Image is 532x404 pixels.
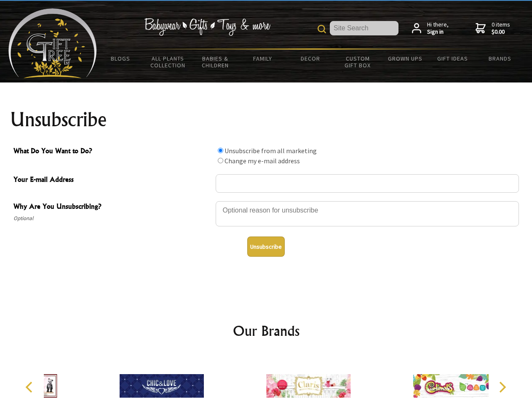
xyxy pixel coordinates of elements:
[492,21,510,36] span: 0 items
[427,28,449,36] strong: Sign in
[216,201,519,226] textarea: Why Are You Unsubscribing?
[334,50,382,74] a: Custom Gift Box
[10,109,522,130] h1: Unsubscribe
[412,21,449,36] a: Hi there,Sign in
[144,50,192,74] a: All Plants Collection
[13,201,211,213] span: Why Are You Unsubscribing?
[192,50,239,74] a: Babies & Children
[427,21,449,36] span: Hi there,
[13,213,211,223] span: Optional
[13,174,211,186] span: Your E-mail Address
[318,25,326,33] img: product search
[476,50,524,67] a: Brands
[239,50,287,67] a: Family
[330,21,398,35] input: Site Search
[476,21,510,36] a: 0 items$0.00
[429,50,476,67] a: Gift Ideas
[218,158,223,163] input: What Do You Want to Do?
[225,146,317,155] label: Unsubscribe from all marketing
[216,174,519,193] input: Your E-mail Address
[17,321,516,341] h2: Our Brands
[21,378,40,396] button: Previous
[493,378,511,396] button: Next
[218,148,223,153] input: What Do You Want to Do?
[144,18,270,36] img: Babywear - Gifts - Toys & more
[247,237,285,257] button: Unsubscribe
[97,50,144,67] a: BLOGS
[8,8,97,78] img: Babyware - Gifts - Toys and more...
[492,28,510,36] strong: $0.00
[13,146,211,158] span: What Do You Want to Do?
[381,50,429,67] a: Grown Ups
[225,157,300,165] label: Change my e-mail address
[286,50,334,67] a: Decor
